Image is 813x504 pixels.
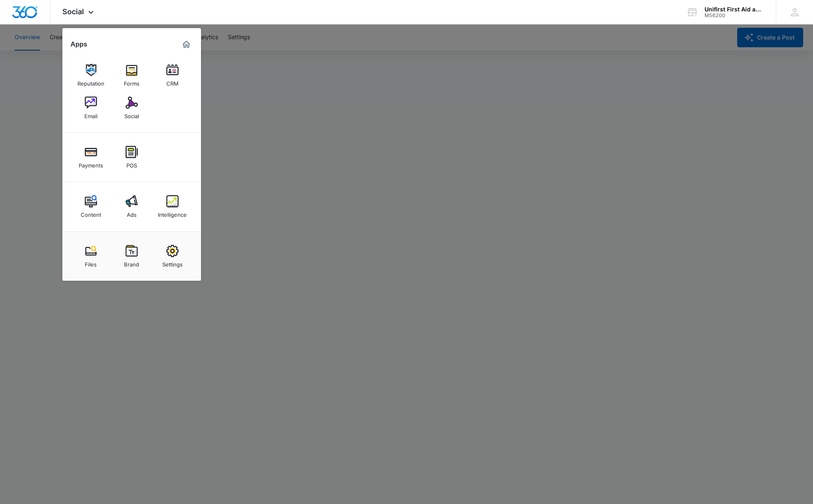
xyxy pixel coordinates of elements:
[166,76,179,87] div: CRM
[124,109,139,119] div: Social
[124,76,139,87] div: Forms
[180,38,193,51] a: Marketing 360® Dashboard
[75,92,106,123] a: Email
[75,241,106,272] a: Files
[705,6,764,13] div: account name
[126,158,137,169] div: POS
[116,142,147,173] a: POS
[157,60,188,91] a: CRM
[116,241,147,272] a: Brand
[62,7,84,16] span: Social
[157,191,188,222] a: Intelligence
[127,207,137,218] div: Ads
[116,191,147,222] a: Ads
[79,158,103,169] div: Payments
[157,241,188,272] a: Settings
[158,207,187,218] div: Intelligence
[77,76,104,87] div: Reputation
[84,109,97,119] div: Email
[81,207,101,218] div: Content
[75,60,106,91] a: Reputation
[116,60,147,91] a: Forms
[705,13,764,18] div: account id
[71,40,87,48] h2: Apps
[124,257,139,268] div: Brand
[75,191,106,222] a: Content
[85,257,97,268] div: Files
[75,142,106,173] a: Payments
[162,257,183,268] div: Settings
[116,92,147,123] a: Social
